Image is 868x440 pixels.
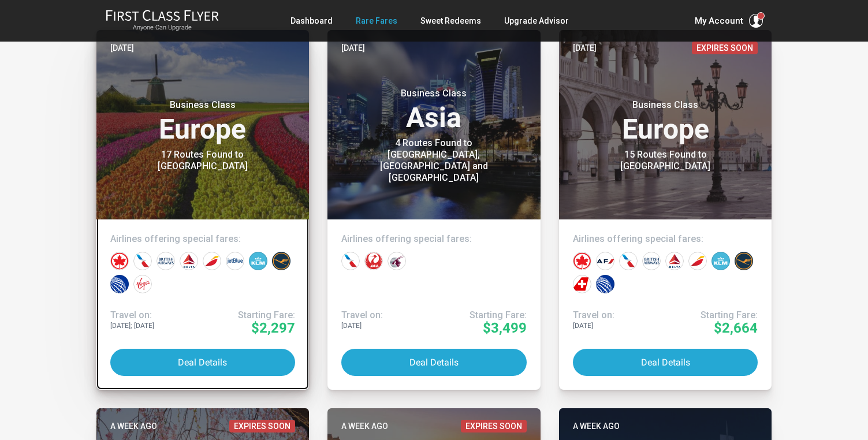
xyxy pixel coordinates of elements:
[106,9,219,32] a: First Class FlyerAnyone Can Upgrade
[388,252,406,270] div: Qatar
[573,99,758,143] h3: Europe
[573,349,758,376] button: Deal Details
[695,14,743,28] span: My Account
[110,233,296,245] h4: Airlines offering special fares:
[341,349,527,376] button: Deal Details
[341,88,527,132] h3: Asia
[692,42,758,54] span: Expires Soon
[573,275,591,293] div: Swiss
[711,252,730,270] div: KLM
[559,30,772,390] a: [DATE]Expires SoonBusiness ClassEurope15 Routes Found to [GEOGRAPHIC_DATA]Airlines offering speci...
[362,137,506,184] div: 4 Routes Found to [GEOGRAPHIC_DATA], [GEOGRAPHIC_DATA] and [GEOGRAPHIC_DATA]
[688,252,707,270] div: Iberia
[461,420,527,432] span: Expires Soon
[106,24,219,32] small: Anyone Can Upgrade
[272,252,290,270] div: Lufthansa
[290,10,333,31] a: Dashboard
[180,252,198,270] div: Delta Airlines
[593,149,737,172] div: 15 Routes Found to [GEOGRAPHIC_DATA]
[593,99,737,111] small: Business Class
[341,42,365,54] time: [DATE]
[364,252,383,270] div: Japan Airlines
[131,149,275,172] div: 17 Routes Found to [GEOGRAPHIC_DATA]
[249,252,267,270] div: KLM
[695,14,763,28] button: My Account
[110,349,296,376] button: Deal Details
[735,252,753,270] div: Lufthansa
[110,42,134,54] time: [DATE]
[642,252,661,270] div: British Airways
[203,252,221,270] div: Iberia
[133,252,152,270] div: American Airlines
[596,275,614,293] div: United
[665,252,684,270] div: Delta Airlines
[341,420,388,432] time: A week ago
[619,252,638,270] div: American Airlines
[106,9,219,21] img: First Class Flyer
[573,233,758,245] h4: Airlines offering special fares:
[362,88,506,99] small: Business Class
[110,420,157,432] time: A week ago
[504,10,569,31] a: Upgrade Advisor
[596,252,614,270] div: Air France
[341,252,360,270] div: American Airlines
[420,10,481,31] a: Sweet Redeems
[110,99,296,143] h3: Europe
[110,275,129,293] div: United
[356,10,397,31] a: Rare Fares
[226,252,244,270] div: JetBlue
[131,99,275,111] small: Business Class
[573,252,591,270] div: Air Canada
[229,420,295,432] span: Expires Soon
[341,233,527,245] h4: Airlines offering special fares:
[573,420,620,432] time: A week ago
[110,252,129,270] div: Air Canada
[96,30,310,390] a: [DATE]Business ClassEurope17 Routes Found to [GEOGRAPHIC_DATA]Airlines offering special fares:Tra...
[133,275,152,293] div: Virgin Atlantic
[327,30,541,390] a: [DATE]Business ClassAsia4 Routes Found to [GEOGRAPHIC_DATA], [GEOGRAPHIC_DATA] and [GEOGRAPHIC_DA...
[157,252,175,270] div: British Airways
[573,42,597,54] time: [DATE]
